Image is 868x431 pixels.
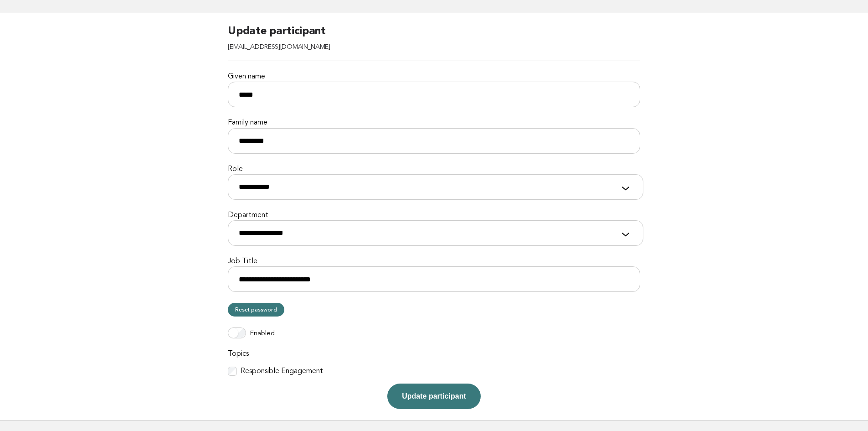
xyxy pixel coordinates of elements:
[228,118,640,128] label: Family name
[228,165,640,174] label: Role
[228,44,330,51] span: [EMAIL_ADDRESS][DOMAIN_NAME]
[228,211,640,220] label: Department
[387,384,480,409] button: Update participant
[228,72,640,82] label: Given name
[228,257,640,266] label: Job Title
[228,303,284,317] a: Reset password
[228,349,640,359] label: Topics
[241,367,323,376] label: Responsible Engagement
[250,329,275,338] label: Enabled
[228,24,640,61] h2: Update participant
